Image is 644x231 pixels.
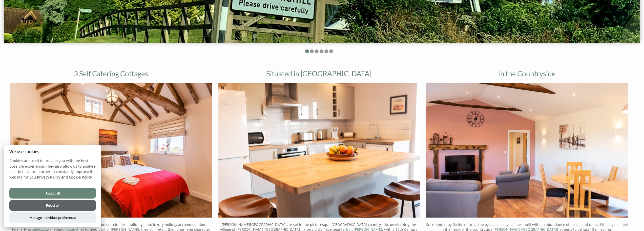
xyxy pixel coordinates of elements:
button: Manage Individual preferences [9,212,96,223]
img: Langley Farm Cottages bedroom [10,83,212,218]
a: Situated in [GEOGRAPHIC_DATA] [266,69,371,78]
a: In the Countryside [498,69,556,78]
h2: We use cookies [4,149,101,154]
a: 3 Self Catering Cottages [74,69,148,78]
img: Langley Farm Cottages living room [426,83,628,218]
a: Privacy Policy and Cookie Policy [37,175,92,180]
button: Accept all [9,188,96,199]
img: Langley Farm Cottages kitchen [218,83,420,218]
button: Reject all [9,200,96,211]
p: Cookies are used to provide you with the best possible experience. They also allow us to analyse ... [4,158,101,184]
